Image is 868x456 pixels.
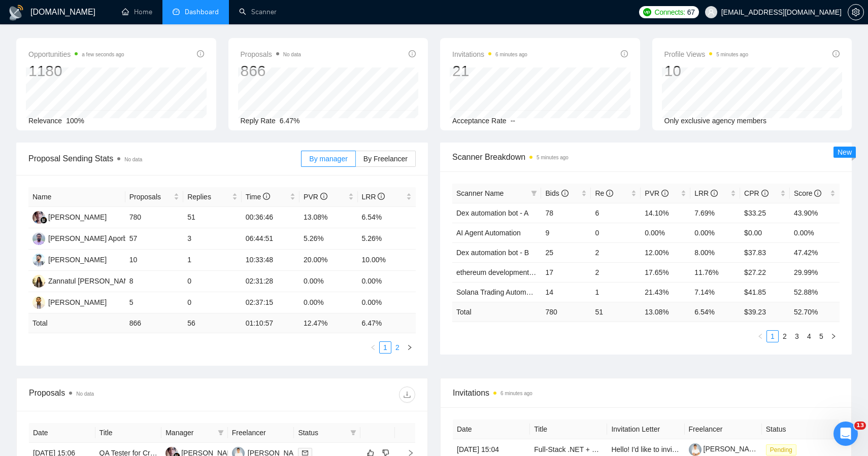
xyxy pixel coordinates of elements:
[740,242,790,262] td: $37.83
[95,423,162,443] th: Title
[790,203,840,223] td: 43.90%
[621,50,628,57] span: info-circle
[767,331,778,342] a: 1
[456,189,504,197] span: Scanner Name
[452,48,527,60] span: Invitations
[827,330,840,342] button: right
[694,189,718,197] span: LRR
[32,211,45,224] img: NK
[125,228,183,250] td: 57
[591,203,641,223] td: 6
[299,292,357,313] td: 0.00%
[537,155,569,160] time: 5 minutes ago
[827,330,840,342] li: Next Page
[848,8,863,16] span: setting
[183,250,241,271] td: 1
[762,419,839,439] th: Status
[495,52,527,57] time: 6 minutes ago
[803,330,815,342] li: 4
[183,271,241,292] td: 0
[690,282,740,302] td: 7.14%
[641,262,690,282] td: 17.65%
[757,333,763,339] span: left
[791,330,803,342] li: 3
[183,292,241,313] td: 0
[28,48,124,60] span: Opportunities
[197,50,204,57] span: info-circle
[687,7,695,18] span: 67
[456,288,550,296] a: Solana Trading Automation- A
[358,207,416,228] td: 6.54%
[129,191,172,202] span: Proposals
[407,344,413,350] span: right
[690,262,740,282] td: 11.76%
[242,271,299,292] td: 02:31:28
[511,117,515,125] span: --
[456,209,528,217] a: Dex automation bot - A
[664,61,749,81] div: 10
[854,422,866,430] span: 13
[541,282,591,302] td: 14
[740,223,790,242] td: $0.00
[392,342,403,353] a: 2
[529,186,539,201] span: filter
[358,292,416,313] td: 0.00%
[452,61,527,81] div: 21
[32,213,107,221] a: NK[PERSON_NAME]
[242,207,299,228] td: 00:36:46
[790,242,840,262] td: 47.42%
[500,391,532,396] time: 6 minutes ago
[456,229,521,237] a: AI Agent Automation
[183,228,241,250] td: 3
[816,331,827,342] a: 5
[541,242,591,262] td: 25
[779,330,791,342] li: 2
[838,148,852,156] span: New
[28,117,62,125] span: Relevance
[299,271,357,292] td: 0.00%
[591,302,641,322] td: 51
[302,450,308,456] span: mail
[815,330,827,342] li: 5
[391,341,404,354] li: 2
[607,419,684,439] th: Invitation Letter
[606,190,613,197] span: info-circle
[591,223,641,242] td: 0
[690,302,740,322] td: 6.54 %
[28,313,125,333] td: Total
[641,282,690,302] td: 21.43%
[794,189,821,197] span: Score
[766,330,779,342] li: 1
[28,187,125,207] th: Name
[263,193,270,200] span: info-circle
[242,250,299,271] td: 10:33:48
[48,275,137,287] div: Zannatul [PERSON_NAME]
[530,419,607,439] th: Title
[48,297,107,308] div: [PERSON_NAME]
[299,207,357,228] td: 13.08%
[241,48,301,60] span: Proposals
[399,387,415,403] button: download
[641,203,690,223] td: 14.10%
[185,8,219,16] span: Dashboard
[299,250,357,271] td: 20.00%
[754,330,766,342] li: Previous Page
[48,233,131,244] div: [PERSON_NAME] Aporbo
[173,8,180,15] span: dashboard
[740,302,790,322] td: $ 39.23
[378,193,385,200] span: info-circle
[241,117,276,125] span: Reply Rate
[32,254,45,266] img: NH
[689,443,702,456] img: c1rwhkKER3WrC8n9EnvlO42wZPZaDw7HasxGphdd4mjx4vHeTPpGOPNexkQDBeyM6-
[541,302,591,322] td: 780
[242,313,299,333] td: 01:10:57
[379,341,391,354] li: 1
[790,262,840,282] td: 29.99%
[82,52,124,57] time: a few seconds ago
[183,313,241,333] td: 56
[399,391,415,399] span: download
[161,423,228,443] th: Manager
[761,190,769,197] span: info-circle
[790,302,840,322] td: 52.70 %
[641,223,690,242] td: 0.00%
